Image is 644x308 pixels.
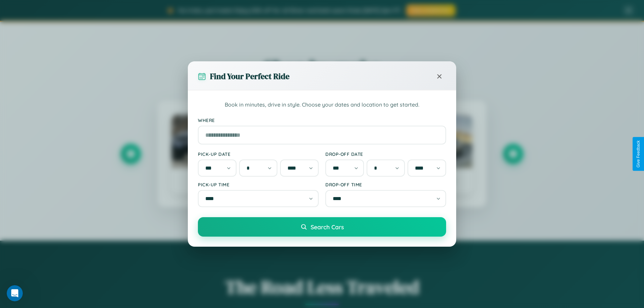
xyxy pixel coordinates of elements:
label: Drop-off Date [325,151,446,157]
p: Book in minutes, drive in style. Choose your dates and location to get started. [198,101,446,109]
label: Where [198,117,446,123]
label: Pick-up Time [198,182,319,187]
span: Search Cars [311,223,344,231]
button: Search Cars [198,217,446,237]
label: Pick-up Date [198,151,319,157]
label: Drop-off Time [325,182,446,187]
h3: Find Your Perfect Ride [210,71,289,82]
